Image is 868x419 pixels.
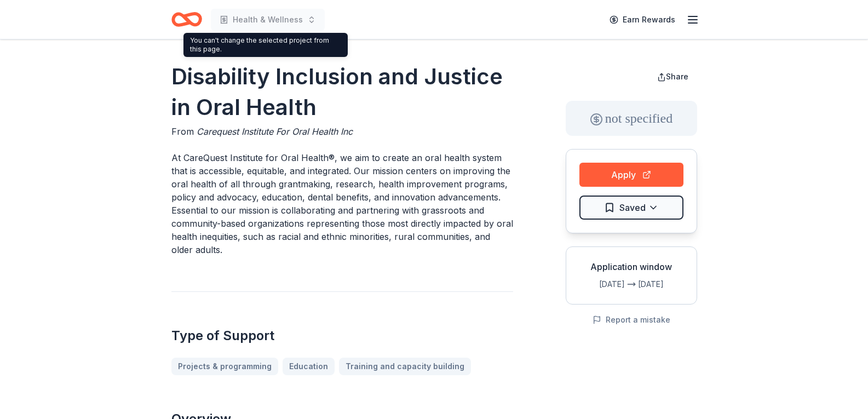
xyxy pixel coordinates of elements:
span: Share [666,72,688,81]
a: Education [283,358,335,375]
h1: Disability Inclusion and Justice in Oral Health [171,61,513,123]
div: You can't change the selected project from this page. [183,33,348,57]
a: Training and capacity building [339,358,471,375]
p: At CareQuest Institute for Oral Health®, we aim to create an oral health system that is accessibl... [171,151,513,256]
a: Projects & programming [171,358,278,375]
div: not specified [566,101,697,136]
button: Report a mistake [593,313,670,326]
div: [DATE] [638,278,688,291]
span: Health & Wellness [233,13,303,26]
button: Share [648,66,697,88]
h2: Type of Support [171,327,513,345]
div: [DATE] [575,278,625,291]
a: Earn Rewards [603,10,682,30]
div: From [171,125,513,138]
span: Carequest Institute For Oral Health Inc [197,126,353,137]
button: Saved [579,196,683,220]
button: Health & Wellness [211,9,325,31]
div: Application window [575,260,688,273]
span: Saved [619,200,646,215]
button: Apply [579,163,683,187]
a: Home [171,7,202,32]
